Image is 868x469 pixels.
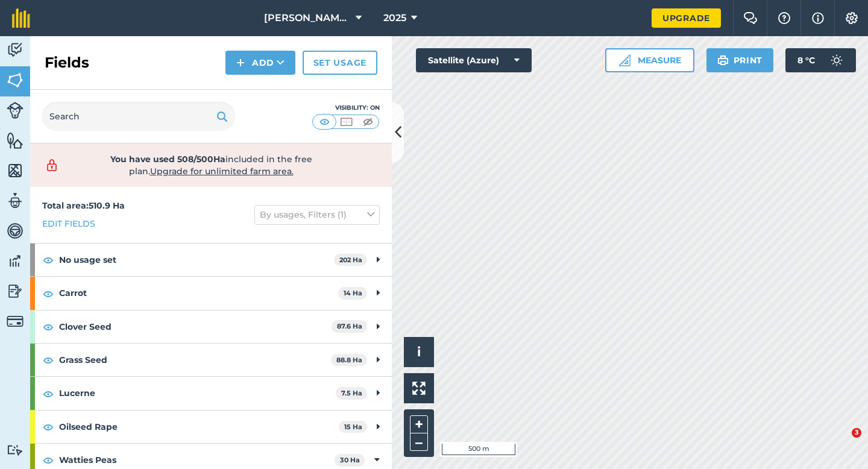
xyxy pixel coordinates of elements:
[7,252,24,270] img: svg+xml;base64,PD94bWwgdmVyc2lvbj0iMS4wIiBlbmNvZGluZz0idXRmLTgiPz4KPCEtLSBHZW5lcmF0b3I6IEFkb2JlIE...
[7,444,24,456] img: svg+xml;base64,PD94bWwgdmVyc2lvbj0iMS4wIiBlbmNvZGluZz0idXRmLTgiPz4KPCEtLSBHZW5lcmF0b3I6IEFkb2JlIE...
[383,11,406,25] span: 2025
[404,337,434,367] button: i
[7,282,24,300] img: svg+xml;base64,PD94bWwgdmVyc2lvbj0iMS4wIiBlbmNvZGluZz0idXRmLTgiPz4KPCEtLSBHZW5lcmF0b3I6IEFkb2JlIE...
[30,344,392,376] div: Grass Seed88.8 Ha
[339,256,362,264] strong: 202 Ha
[225,51,295,75] button: Add
[339,116,354,128] img: svg+xml;base64,PHN2ZyB4bWxucz0iaHR0cDovL3d3dy53My5vcmcvMjAwMC9zdmciIHdpZHRoPSI1MCIgaGVpZ2h0PSI0MC...
[30,310,392,343] div: Clover Seed87.6 Ha
[410,433,428,451] button: –
[42,102,235,131] input: Search
[360,116,376,128] img: svg+xml;base64,PHN2ZyB4bWxucz0iaHR0cDovL3d3dy53My5vcmcvMjAwMC9zdmciIHdpZHRoPSI1MCIgaGVpZ2h0PSI0MC...
[7,162,24,180] img: svg+xml;base64,PHN2ZyB4bWxucz0iaHR0cDovL3d3dy53My5vcmcvMjAwMC9zdmciIHdpZHRoPSI1NiIgaGVpZ2h0PSI2MC...
[43,353,54,367] img: svg+xml;base64,PHN2ZyB4bWxucz0iaHR0cDovL3d3dy53My5vcmcvMjAwMC9zdmciIHdpZHRoPSIxOCIgaGVpZ2h0PSIyNC...
[717,53,729,68] img: svg+xml;base64,PHN2ZyB4bWxucz0iaHR0cDovL3d3dy53My5vcmcvMjAwMC9zdmciIHdpZHRoPSIxOSIgaGVpZ2h0PSIyNC...
[344,423,362,431] strong: 15 Ha
[336,356,362,364] strong: 88.8 Ha
[59,377,336,409] strong: Lucerne
[40,158,64,172] img: svg+xml;base64,PD94bWwgdmVyc2lvbj0iMS4wIiBlbmNvZGluZz0idXRmLTgiPz4KPCEtLSBHZW5lcmF0b3I6IEFkb2JlIE...
[83,153,339,177] span: included in the free plan .
[59,344,331,376] strong: Grass Seed
[43,453,54,467] img: svg+xml;base64,PHN2ZyB4bWxucz0iaHR0cDovL3d3dy53My5vcmcvMjAwMC9zdmciIHdpZHRoPSIxOCIgaGVpZ2h0PSIyNC...
[42,200,125,211] strong: Total area : 510.9 Ha
[852,428,861,438] span: 3
[312,103,380,113] div: Visibility: On
[337,322,362,330] strong: 87.6 Ha
[303,51,377,75] a: Set usage
[317,116,332,128] img: svg+xml;base64,PHN2ZyB4bWxucz0iaHR0cDovL3d3dy53My5vcmcvMjAwMC9zdmciIHdpZHRoPSI1MCIgaGVpZ2h0PSI0MC...
[43,386,54,401] img: svg+xml;base64,PHN2ZyB4bWxucz0iaHR0cDovL3d3dy53My5vcmcvMjAwMC9zdmciIHdpZHRoPSIxOCIgaGVpZ2h0PSIyNC...
[59,310,332,343] strong: Clover Seed
[417,344,421,359] span: i
[40,153,382,177] a: You have used 508/500Haincluded in the free plan.Upgrade for unlimited farm area.
[30,377,392,409] div: Lucerne7.5 Ha
[7,41,24,59] img: svg+xml;base64,PD94bWwgdmVyc2lvbj0iMS4wIiBlbmNvZGluZz0idXRmLTgiPz4KPCEtLSBHZW5lcmF0b3I6IEFkb2JlIE...
[236,55,245,70] img: svg+xml;base64,PHN2ZyB4bWxucz0iaHR0cDovL3d3dy53My5vcmcvMjAwMC9zdmciIHdpZHRoPSIxNCIgaGVpZ2h0PSIyNC...
[12,8,30,28] img: fieldmargin Logo
[410,415,428,433] button: +
[825,48,849,72] img: svg+xml;base64,PD94bWwgdmVyc2lvbj0iMS4wIiBlbmNvZGluZz0idXRmLTgiPz4KPCEtLSBHZW5lcmF0b3I6IEFkb2JlIE...
[706,48,774,72] button: Print
[30,277,392,309] div: Carrot14 Ha
[216,109,228,124] img: svg+xml;base64,PHN2ZyB4bWxucz0iaHR0cDovL3d3dy53My5vcmcvMjAwMC9zdmciIHdpZHRoPSIxOSIgaGVpZ2h0PSIyNC...
[43,286,54,301] img: svg+xml;base64,PHN2ZyB4bWxucz0iaHR0cDovL3d3dy53My5vcmcvMjAwMC9zdmciIHdpZHRoPSIxOCIgaGVpZ2h0PSIyNC...
[777,12,791,24] img: A question mark icon
[618,54,631,66] img: Ruler icon
[827,428,856,457] iframe: Intercom live chat
[344,289,362,297] strong: 14 Ha
[7,222,24,240] img: svg+xml;base64,PD94bWwgdmVyc2lvbj0iMS4wIiBlbmNvZGluZz0idXRmLTgiPz4KPCEtLSBHZW5lcmF0b3I6IEFkb2JlIE...
[341,389,362,397] strong: 7.5 Ha
[150,166,294,177] span: Upgrade for unlimited farm area.
[743,12,758,24] img: Two speech bubbles overlapping with the left bubble in the forefront
[812,11,824,25] img: svg+xml;base64,PHN2ZyB4bWxucz0iaHR0cDovL3d3dy53My5vcmcvMjAwMC9zdmciIHdpZHRoPSIxNyIgaGVpZ2h0PSIxNy...
[652,8,721,28] a: Upgrade
[30,244,392,276] div: No usage set202 Ha
[7,313,24,330] img: svg+xml;base64,PD94bWwgdmVyc2lvbj0iMS4wIiBlbmNvZGluZz0idXRmLTgiPz4KPCEtLSBHZW5lcmF0b3I6IEFkb2JlIE...
[797,48,815,72] span: 8 ° C
[45,53,89,72] h2: Fields
[605,48,694,72] button: Measure
[59,244,334,276] strong: No usage set
[43,420,54,434] img: svg+xml;base64,PHN2ZyB4bWxucz0iaHR0cDovL3d3dy53My5vcmcvMjAwMC9zdmciIHdpZHRoPSIxOCIgaGVpZ2h0PSIyNC...
[30,411,392,443] div: Oilseed Rape15 Ha
[7,192,24,210] img: svg+xml;base64,PD94bWwgdmVyc2lvbj0iMS4wIiBlbmNvZGluZz0idXRmLTgiPz4KPCEtLSBHZW5lcmF0b3I6IEFkb2JlIE...
[412,382,426,395] img: Four arrows, one pointing top left, one top right, one bottom right and the last bottom left
[42,217,95,230] a: Edit fields
[59,411,339,443] strong: Oilseed Rape
[416,48,532,72] button: Satellite (Azure)
[43,253,54,267] img: svg+xml;base64,PHN2ZyB4bWxucz0iaHR0cDovL3d3dy53My5vcmcvMjAwMC9zdmciIHdpZHRoPSIxOCIgaGVpZ2h0PSIyNC...
[340,456,360,464] strong: 30 Ha
[59,277,338,309] strong: Carrot
[7,102,24,119] img: svg+xml;base64,PD94bWwgdmVyc2lvbj0iMS4wIiBlbmNvZGluZz0idXRmLTgiPz4KPCEtLSBHZW5lcmF0b3I6IEFkb2JlIE...
[110,154,225,165] strong: You have used 508/500Ha
[43,319,54,334] img: svg+xml;base64,PHN2ZyB4bWxucz0iaHR0cDovL3d3dy53My5vcmcvMjAwMC9zdmciIHdpZHRoPSIxOCIgaGVpZ2h0PSIyNC...
[844,12,859,24] img: A cog icon
[7,71,24,89] img: svg+xml;base64,PHN2ZyB4bWxucz0iaHR0cDovL3d3dy53My5vcmcvMjAwMC9zdmciIHdpZHRoPSI1NiIgaGVpZ2h0PSI2MC...
[7,131,24,150] img: svg+xml;base64,PHN2ZyB4bWxucz0iaHR0cDovL3d3dy53My5vcmcvMjAwMC9zdmciIHdpZHRoPSI1NiIgaGVpZ2h0PSI2MC...
[264,11,351,25] span: [PERSON_NAME] & Sons Farming
[254,205,380,224] button: By usages, Filters (1)
[785,48,856,72] button: 8 °C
